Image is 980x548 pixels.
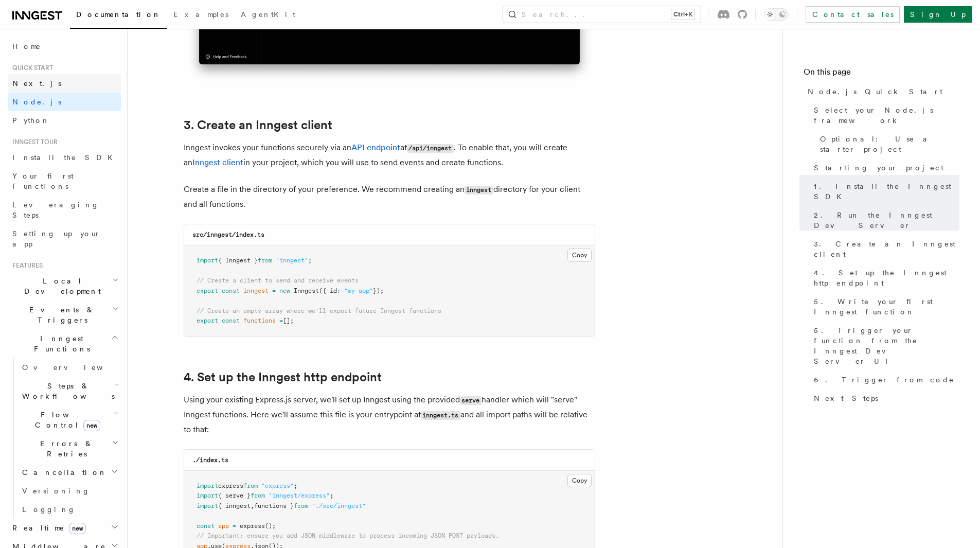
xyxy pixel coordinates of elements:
span: = [279,317,283,324]
a: 3. Create an Inngest client [810,235,959,263]
button: Copy [567,474,592,487]
span: express [218,482,243,489]
span: "my-app" [344,287,373,294]
span: "./src/inngest" [312,502,366,509]
span: Cancellation [18,467,107,478]
span: Quick start [8,64,53,72]
span: Inngest Functions [8,333,111,354]
span: (); [265,522,276,529]
span: AgentKit [241,10,295,19]
a: 6. Trigger from code [810,370,959,389]
span: Realtime [8,523,86,533]
a: Home [8,37,121,56]
span: = [272,287,276,294]
a: Versioning [18,482,121,500]
span: Examples [173,10,228,19]
p: Inngest invokes your functions securely via an at . To enable that, you will create an in your pr... [184,140,595,170]
span: Overview [22,363,128,372]
button: Realtimenew [8,519,121,537]
button: Steps & Workflows [18,377,121,405]
code: inngest.ts [421,411,460,420]
span: Select your Node.js framework [814,105,959,126]
span: Starting your project [814,163,943,173]
span: 6. Trigger from code [814,375,954,385]
a: Node.js [8,93,121,111]
span: const [222,287,240,294]
code: serve [460,396,482,405]
a: Examples [167,3,235,28]
span: ({ id [319,287,337,294]
a: 4. Set up the Inngest http endpoint [810,263,959,292]
h4: On this page [804,66,959,82]
span: // Create an empty array where we'll export future Inngest functions [197,307,441,314]
span: Setting up your app [12,229,101,248]
code: /api/inngest [407,144,454,153]
span: Python [12,116,50,125]
span: Versioning [22,487,90,495]
span: Node.js Quick Start [808,86,942,97]
span: []; [283,317,294,324]
a: API endpoint [351,143,400,152]
span: functions } [254,502,294,509]
button: Copy [567,249,592,262]
a: 5. Trigger your function from the Inngest Dev Server UI [810,321,959,370]
a: Sign Up [904,6,972,23]
a: Logging [18,500,121,519]
a: 5. Write your first Inngest function [810,292,959,321]
span: Next.js [12,79,61,87]
a: Leveraging Steps [8,196,121,224]
span: Home [12,41,41,51]
span: ; [294,482,297,489]
span: new [83,420,100,431]
span: const [197,522,215,529]
a: AgentKit [235,3,301,28]
span: { serve } [218,492,251,499]
span: // Important: ensure you add JSON middleware to process incoming JSON POST payloads. [197,532,499,539]
span: inngest [243,287,269,294]
span: // Create a client to send and receive events [197,277,359,284]
button: Events & Triggers [8,300,121,329]
div: Inngest Functions [8,358,121,519]
span: Node.js [12,98,61,106]
a: Documentation [70,3,167,29]
span: from [294,502,308,509]
span: new [279,287,290,294]
span: : [337,287,341,294]
button: Local Development [8,272,121,300]
button: Search...Ctrl+K [503,6,701,23]
span: Next Steps [814,393,878,403]
span: 5. Trigger your function from the Inngest Dev Server UI [814,325,959,366]
p: Using your existing Express.js server, we'll set up Inngest using the provided handler which will... [184,393,595,437]
span: import [197,502,218,509]
button: Flow Controlnew [18,405,121,434]
span: export [197,317,218,324]
span: functions [243,317,276,324]
button: Errors & Retries [18,434,121,463]
a: Your first Functions [8,167,121,196]
span: Leveraging Steps [12,201,99,219]
span: 1. Install the Inngest SDK [814,181,959,202]
kbd: Ctrl+K [671,9,694,20]
span: from [251,492,265,499]
span: "inngest/express" [269,492,330,499]
a: Next Steps [810,389,959,408]
code: src/inngest/index.ts [192,231,264,238]
span: 2. Run the Inngest Dev Server [814,210,959,231]
a: Select your Node.js framework [810,101,959,130]
span: Local Development [8,276,112,296]
span: , [251,502,254,509]
button: Toggle dark mode [764,8,789,21]
a: Next.js [8,74,121,93]
span: Documentation [76,10,161,19]
a: Starting your project [810,158,959,177]
span: import [197,492,218,499]
span: ; [308,257,312,264]
a: Overview [18,358,121,377]
a: Inngest client [192,157,243,167]
span: new [69,523,86,534]
span: export [197,287,218,294]
a: Setting up your app [8,224,121,253]
a: 2. Run the Inngest Dev Server [810,206,959,235]
span: Logging [22,505,76,514]
span: import [197,482,218,489]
